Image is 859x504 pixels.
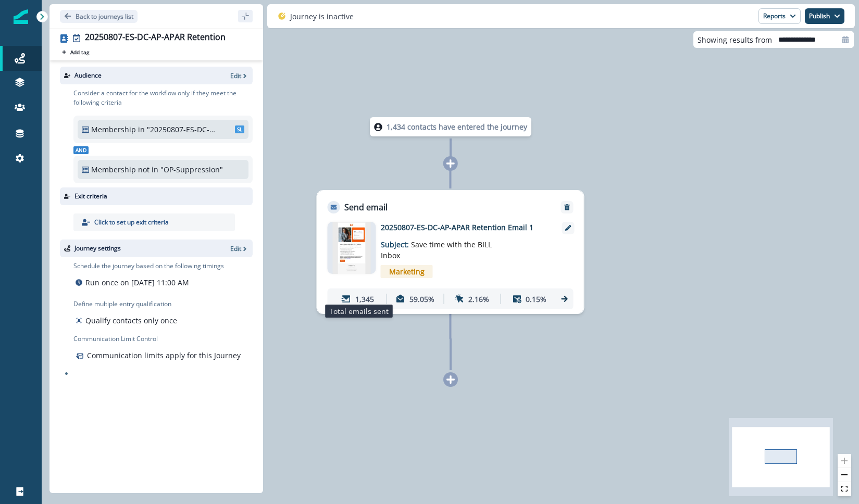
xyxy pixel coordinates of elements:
div: 20250807-ES-DC-AP-APAR Retention [85,32,226,44]
p: Add tag [70,49,89,55]
button: Go back [60,10,138,23]
g: Edge from node-dl-count to a690b69e-e05a-427e-b23b-8486993b86c1 [451,138,451,188]
div: Send emailRemoveemail asset unavailable20250807-ES-DC-AP-APAR Retention Email 1Subject: Save time... [317,190,584,314]
p: Qualify contacts only once [85,315,177,326]
p: Define multiple entry qualification [73,299,179,309]
p: Communication limits apply for this Journey [87,350,241,361]
span: Save time with the BILL Inbox [381,240,492,260]
span: SL [235,125,244,133]
button: Edit [230,244,248,253]
span: Marketing [381,265,433,278]
p: Audience [74,71,102,80]
button: Reports [758,8,801,24]
p: 1,434 contacts have entered the journey [387,121,527,132]
img: Inflection [14,9,28,24]
img: email asset unavailable [333,222,371,274]
p: Click to set up exit criteria [94,218,169,227]
p: Run once on [DATE] 11:00 AM [85,277,189,288]
p: "OP-Suppression" [160,164,231,175]
p: Subject: [381,233,511,261]
span: And [73,146,89,154]
button: Add tag [60,48,91,56]
p: Edit [230,244,241,253]
p: Exit criteria [74,192,107,201]
p: not in [138,164,158,175]
p: Schedule the journey based on the following timings [73,261,224,271]
div: 1,434 contacts have entered the journey [351,117,551,136]
p: 59.05% [409,294,434,305]
p: Journey settings [74,244,121,253]
p: Send email [344,201,388,213]
button: fit view [838,482,851,496]
g: Edge from a690b69e-e05a-427e-b23b-8486993b86c1 to node-add-under-05d852a2-ce37-4330-a372-e1edd35a... [451,307,451,370]
p: 1,345 [355,294,374,305]
p: in [138,124,145,135]
p: Membership [91,124,136,135]
p: 2.16% [468,294,489,305]
p: Consider a contact for the workflow only if they meet the following criteria [73,89,253,107]
p: Communication Limit Control [73,334,253,344]
p: Edit [230,71,241,80]
p: Membership [91,164,136,175]
p: "20250807-ES-DC-AP-APAR Retention" [147,124,217,135]
button: Publish [805,8,844,24]
button: sidebar collapse toggle [238,10,253,22]
p: 0.15% [526,294,546,305]
button: Remove [559,204,576,211]
p: Back to journeys list [76,12,133,21]
button: zoom out [838,468,851,482]
p: Showing results from [698,34,772,45]
p: Journey is inactive [290,11,354,22]
p: 20250807-ES-DC-AP-APAR Retention Email 1 [381,222,547,233]
button: Edit [230,71,248,80]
